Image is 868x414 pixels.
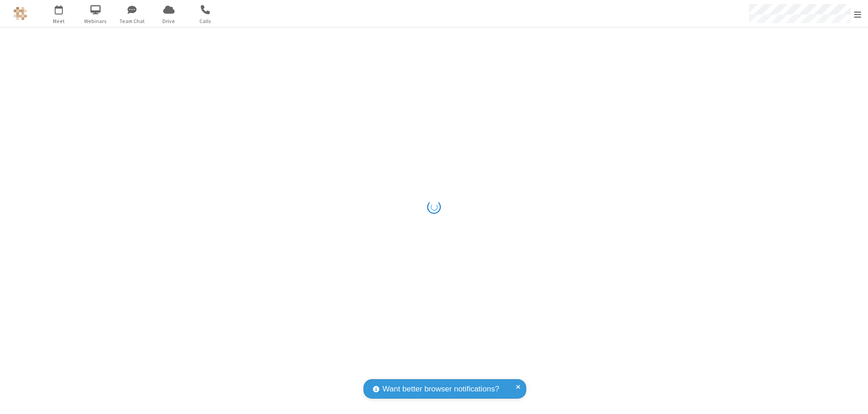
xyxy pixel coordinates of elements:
[189,17,222,25] span: Calls
[115,17,149,25] span: Team Chat
[382,383,499,395] span: Want better browser notifications?
[79,17,113,25] span: Webinars
[14,7,27,20] img: QA Selenium DO NOT DELETE OR CHANGE
[152,17,186,25] span: Drive
[42,17,76,25] span: Meet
